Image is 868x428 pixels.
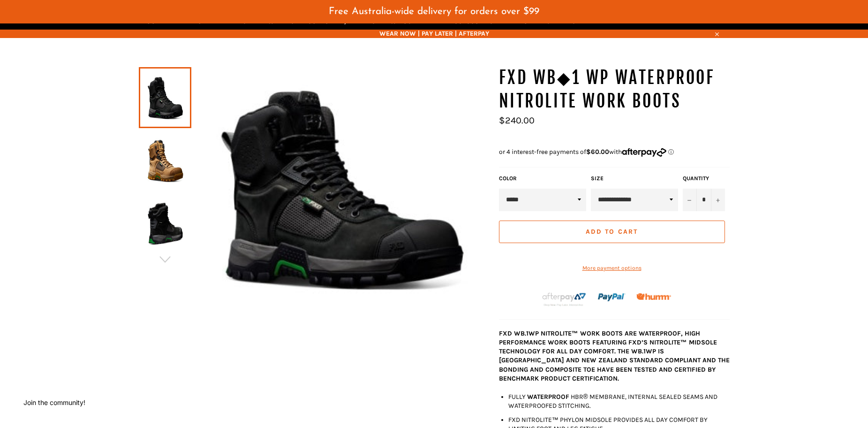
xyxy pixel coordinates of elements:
[711,189,725,211] button: Increase item quantity by one
[527,393,569,401] strong: WATERPROOF
[683,189,697,211] button: Reduce item quantity by one
[598,283,626,311] img: paypal.png
[499,66,730,113] h1: FXD WB◆1 WP Waterproof Nitrolite WORK BOOTS
[636,293,671,300] img: Humm_core_logo_RGB-01_300x60px_small_195d8312-4386-4de7-b182-0ef9b6303a37.png
[143,135,187,186] img: FXD WB◆1WP Waterproof Nitrolite WORK BOOTS - Workin' Gear
[143,198,187,249] img: FXD WB◆1WP Waterproof Nitrolite WORK BOOTS - Workin' Gear
[499,264,725,272] a: More payment options
[591,175,678,183] label: Size
[499,175,586,183] label: Color
[499,115,535,126] span: $240.00
[191,66,490,310] img: FXD WB◆1WP Waterproof Nitrolite WORK BOOTS - Workin' Gear
[541,291,587,307] img: Afterpay-Logo-on-dark-bg_large.png
[499,221,725,243] button: Add to Cart
[139,29,730,38] span: WEAR NOW | PAY LATER | AFTERPAY
[23,398,85,406] button: Join the community!
[329,7,539,16] span: Free Australia-wide delivery for orders over $99
[683,175,725,183] label: Quantity
[508,392,730,411] li: FULLY HBR® MEMBRANE, INTERNAL SEALED SEAMS AND WATERPROOFED STITCHING.
[499,329,730,382] strong: FXD WB.1WP NITROLITE™ WORK BOOTS ARE WATERPROOF, HIGH PERFORMANCE WORK BOOTS FEATURING FXD’S NITR...
[586,228,638,236] span: Add to Cart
